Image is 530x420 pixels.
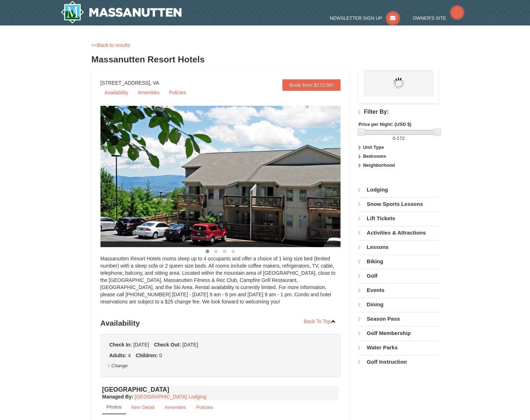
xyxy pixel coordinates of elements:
a: Events [358,283,438,297]
div: Massanutten Resort Hotels rooms sleep up to 4 occupants and offer a choice of 1 king size bed (li... [100,255,341,312]
strong: Bedrooms [363,154,386,159]
span: [DATE] [182,342,198,348]
span: 0 [393,136,395,141]
strong: Adults: [109,353,127,358]
a: Biking [358,255,438,268]
a: Availability [100,87,133,98]
span: 4 [128,353,131,358]
a: Newsletter Sign Up [330,15,400,21]
a: Photos [102,400,126,414]
a: Lodging [358,183,438,197]
span: Managed By [102,394,132,400]
a: Item Detail [127,400,159,414]
a: Lessons [358,240,438,254]
a: Policies [165,87,191,98]
a: Activities & Attractions [358,226,438,240]
small: Amenities [165,405,186,410]
strong: Neighborhood [363,162,395,168]
span: Owner's Site [413,15,446,21]
small: Photos [107,404,122,410]
img: 19219026-1-e3b4ac8e.jpg [100,106,359,247]
button: Change [108,362,128,370]
a: Golf Membership [358,326,438,340]
a: Water Parks [358,341,438,354]
strong: Unit Type [363,145,384,150]
a: Amenities [160,400,191,414]
h3: Availability [100,316,341,330]
a: Lift Tickets [358,212,438,225]
h4: [GEOGRAPHIC_DATA] [102,386,339,393]
h4: Filter By: [358,109,438,115]
span: Newsletter Sign Up [330,15,382,21]
img: wait.gif [393,77,404,89]
span: 0 [159,353,162,358]
a: Owner's Site [413,15,464,21]
a: Golf [358,269,438,283]
strong: Check Out: [154,342,181,348]
label: - [358,135,438,142]
a: [GEOGRAPHIC_DATA] Lodging [135,394,206,400]
a: Policies [191,400,217,414]
a: <<Back to results [92,42,130,48]
strong: Price per Night: (USD $) [358,122,411,127]
img: Massanutten Resort Logo [61,1,182,24]
a: Dining [358,298,438,311]
span: 172 [397,136,405,141]
small: Policies [196,405,213,410]
strong: : [102,394,133,400]
a: Amenities [133,87,164,98]
a: Golf Instruction [358,355,438,369]
strong: Children: [136,353,158,358]
a: Massanutten Resort [61,1,182,24]
strong: Check In: [109,342,132,348]
small: Item Detail [131,405,155,410]
a: Snow Sports Lessons [358,197,438,211]
h3: Massanutten Resort Hotels [92,52,439,67]
a: Season Pass [358,312,438,326]
a: Back To Top [299,316,341,327]
span: [DATE] [133,342,149,348]
a: Book from $172.00! [282,79,341,91]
